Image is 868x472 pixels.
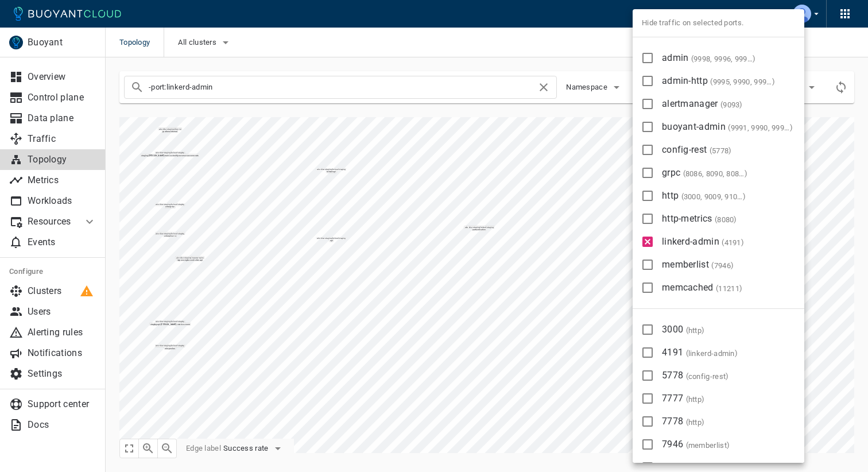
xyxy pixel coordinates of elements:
[731,123,790,133] span: 9991, 9990, 9992, 9994, 9993
[711,261,734,269] span: ( )
[688,326,702,335] span: http
[717,215,734,225] span: 8080
[713,78,772,87] span: 9995, 9990, 9996, 9997, 9090, 9998, 9994, 9999, 9991, 9992
[662,75,775,86] span: admin-http
[715,215,737,223] span: ( )
[686,417,705,426] span: ( )
[662,190,746,201] span: http
[685,169,745,179] span: 8086, 8090, 8082, 9095, 8088, 8089, 8080
[691,54,756,63] span: ( )
[681,192,746,200] span: ( )
[633,9,804,37] span: Hide traffic on selected ports.
[712,146,728,156] span: 5778
[723,100,739,110] span: 9093
[684,192,743,202] span: 3000, 9009, 9104, 8087, 8082, 8078, 7777, 8123, 7778, 8080
[718,284,739,293] span: 11211
[683,169,748,177] span: ( )
[662,370,728,381] span: 5778
[686,326,705,334] span: ( )
[688,349,735,358] span: linkerd-admin
[686,394,705,403] span: ( )
[662,213,737,224] span: http-metrics
[662,167,747,178] span: grpc
[662,259,734,270] span: memberlist
[710,77,775,86] span: ( )
[728,123,793,131] span: ( )
[662,282,742,293] span: memcached
[662,347,738,358] span: 4191
[662,439,730,450] span: 7946
[720,100,743,109] span: ( )
[688,395,702,404] span: http
[662,52,755,63] span: admin
[688,441,727,450] span: memberlist
[724,238,741,247] span: 4191
[662,324,704,335] span: 3000
[686,349,738,357] span: ( )
[716,284,742,292] span: ( )
[686,372,729,380] span: ( )
[662,98,743,109] span: alertmanager
[710,146,732,154] span: ( )
[662,121,793,132] span: buoyant-admin
[662,236,744,247] span: linkerd-admin
[688,418,702,427] span: http
[714,261,731,270] span: 7946
[722,238,744,246] span: ( )
[686,440,730,449] span: ( )
[662,393,704,404] span: 7777
[688,372,726,381] span: config-rest
[662,416,704,427] span: 7778
[693,55,753,64] span: 9998, 9996, 9994, 9982, 9993, 9992, 9999, 9991, 10254, 9989, 9988, 9987, 9986, 9985, 9984, 9997, ...
[662,144,731,155] span: config-rest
